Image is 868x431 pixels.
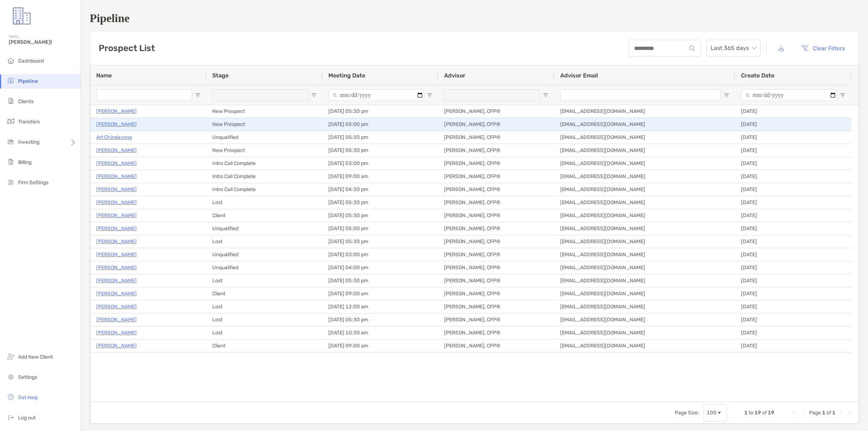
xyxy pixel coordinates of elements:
[18,374,37,380] span: Settings
[554,157,735,170] div: [EMAIL_ADDRESS][DOMAIN_NAME]
[18,394,38,401] span: Get Help
[840,92,846,98] button: Open Filter Menu
[554,339,735,352] div: [EMAIL_ADDRESS][DOMAIN_NAME]
[207,287,323,300] div: Client
[735,209,851,222] div: [DATE]
[7,372,15,381] img: settings icon
[207,222,323,235] div: Unqualified
[323,339,438,352] div: [DATE] 09:00 am
[7,97,15,105] img: clients icon
[328,72,365,79] span: Meeting Date
[323,183,438,196] div: [DATE] 04:30 pm
[438,144,554,157] div: [PERSON_NAME], CFP®
[207,313,323,326] div: Lost
[554,183,735,196] div: [EMAIL_ADDRESS][DOMAIN_NAME]
[207,105,323,118] div: New Prospect
[768,410,774,416] span: 19
[207,118,323,131] div: New Prospect
[735,313,851,326] div: [DATE]
[554,300,735,313] div: [EMAIL_ADDRESS][DOMAIN_NAME]
[323,248,438,261] div: [DATE] 03:00 pm
[560,89,721,101] input: Advisor Email Filter Input
[323,170,438,183] div: [DATE] 09:00 am
[18,139,39,145] span: Investing
[311,92,317,98] button: Open Filter Menu
[96,341,137,350] p: [PERSON_NAME]
[554,261,735,274] div: [EMAIL_ADDRESS][DOMAIN_NAME]
[822,410,825,416] span: 1
[438,235,554,248] div: [PERSON_NAME], CFP®
[809,410,821,416] span: Page
[554,313,735,326] div: [EMAIL_ADDRESS][DOMAIN_NAME]
[444,72,465,79] span: Advisor
[707,410,716,416] div: 100
[207,196,323,209] div: Lost
[96,276,137,285] a: [PERSON_NAME]
[826,410,831,416] span: of
[96,159,137,168] p: [PERSON_NAME]
[7,393,15,401] img: get-help icon
[207,274,323,287] div: Lost
[427,92,433,98] button: Open Filter Menu
[554,170,735,183] div: [EMAIL_ADDRESS][DOMAIN_NAME]
[96,263,137,272] a: [PERSON_NAME]
[438,248,554,261] div: [PERSON_NAME], CFP®
[438,339,554,352] div: [PERSON_NAME], CFP®
[554,196,735,209] div: [EMAIL_ADDRESS][DOMAIN_NAME]
[554,274,735,287] div: [EMAIL_ADDRESS][DOMAIN_NAME]
[96,198,137,207] p: [PERSON_NAME]
[7,413,15,422] img: logout icon
[90,12,859,25] h1: Pipeline
[323,235,438,248] div: [DATE] 05:30 pm
[711,40,756,56] span: Last 365 days
[207,183,323,196] div: Intro Call Complete
[18,119,40,125] span: Transfers
[438,300,554,313] div: [PERSON_NAME], CFP®
[96,120,137,129] a: [PERSON_NAME]
[847,410,853,416] div: Last Page
[703,404,727,422] div: Page Size
[207,300,323,313] div: Lost
[323,222,438,235] div: [DATE] 05:00 pm
[800,410,806,416] div: Previous Page
[438,313,554,326] div: [PERSON_NAME], CFP®
[7,178,15,186] img: firm-settings icon
[675,410,699,416] div: Page Size:
[96,302,137,311] a: [PERSON_NAME]
[96,211,137,220] a: [PERSON_NAME]
[438,157,554,170] div: [PERSON_NAME], CFP®
[207,209,323,222] div: Client
[96,146,137,155] a: [PERSON_NAME]
[96,250,137,259] a: [PERSON_NAME]
[438,131,554,144] div: [PERSON_NAME], CFP®
[96,107,137,116] a: [PERSON_NAME]
[735,118,851,131] div: [DATE]
[96,224,137,233] a: [PERSON_NAME]
[438,222,554,235] div: [PERSON_NAME], CFP®
[795,40,850,56] button: Clear Filters
[9,3,35,29] img: Zoe Logo
[554,131,735,144] div: [EMAIL_ADDRESS][DOMAIN_NAME]
[735,222,851,235] div: [DATE]
[438,118,554,131] div: [PERSON_NAME], CFP®
[438,209,554,222] div: [PERSON_NAME], CFP®
[96,328,137,337] a: [PERSON_NAME]
[207,235,323,248] div: Lost
[323,300,438,313] div: [DATE] 12:00 am
[735,248,851,261] div: [DATE]
[438,183,554,196] div: [PERSON_NAME], CFP®
[96,185,137,194] a: [PERSON_NAME]
[735,274,851,287] div: [DATE]
[96,133,132,142] p: Art Chindavong
[18,354,53,360] span: Add New Client
[96,315,137,324] p: [PERSON_NAME]
[554,105,735,118] div: [EMAIL_ADDRESS][DOMAIN_NAME]
[735,261,851,274] div: [DATE]
[7,157,15,166] img: billing icon
[207,157,323,170] div: Intro Call Complete
[323,196,438,209] div: [DATE] 05:30 pm
[96,172,137,181] a: [PERSON_NAME]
